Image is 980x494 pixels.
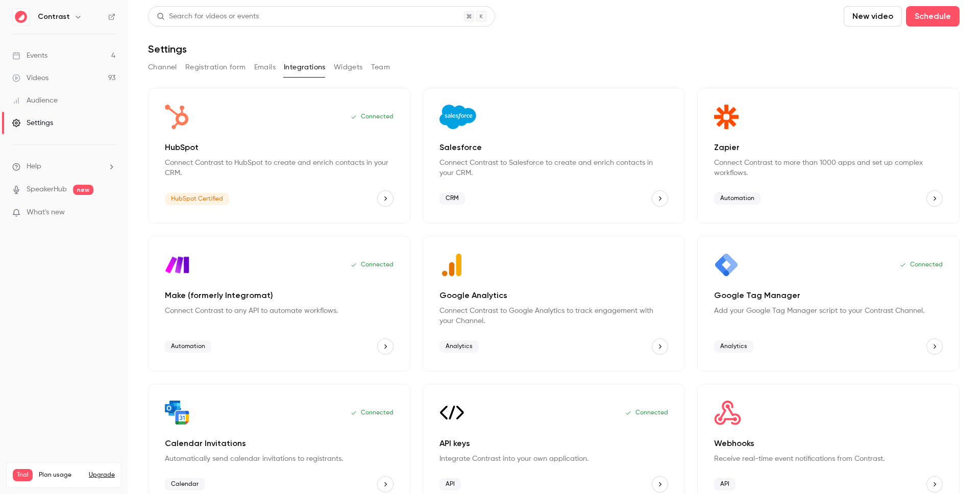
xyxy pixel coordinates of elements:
button: Integrations [284,59,326,76]
span: Help [27,161,41,172]
button: Salesforce [652,190,668,207]
span: Analytics [714,340,753,353]
div: Settings [12,118,53,128]
p: Connect Contrast to HubSpot to create and enrich contacts in your CRM. [165,158,394,178]
p: Automatically send calendar invitations to registrants. [165,454,394,464]
span: HubSpot Certified [165,193,229,205]
button: Schedule [906,6,960,27]
p: Connect Contrast to Salesforce to create and enrich contacts in your CRM. [439,158,668,178]
button: Google Analytics [652,338,668,355]
div: Salesforce [423,88,685,224]
button: New video [844,6,902,27]
span: Calendar [165,478,205,490]
button: Registration form [185,59,246,76]
button: Webhooks [926,476,943,492]
button: API keys [652,476,668,492]
span: API [439,478,461,490]
span: Automation [165,340,211,353]
p: Make (formerly Integromat) [165,289,394,302]
div: Events [12,51,47,61]
div: Google Tag Manager [697,236,960,372]
button: Channel [148,59,177,76]
p: Integrate Contrast into your own application. [439,454,668,464]
button: Team [371,59,390,76]
button: Calendar Invitations [377,476,394,492]
span: new [73,185,93,195]
p: HubSpot [165,141,394,154]
span: CRM [439,192,465,205]
p: Receive real-time event notifications from Contrast. [714,454,943,464]
h6: Contrast [38,12,70,22]
span: Automation [714,192,761,205]
p: Connected [900,261,943,269]
p: Connected [351,261,394,269]
div: Search for videos or events [157,11,259,22]
p: Calendar Invitations [165,437,394,450]
p: Connected [351,113,394,121]
span: Plan usage [39,471,83,479]
p: API keys [439,437,668,450]
span: What's new [27,207,65,218]
li: help-dropdown-opener [12,161,115,172]
p: Google Analytics [439,289,668,302]
button: Google Tag Manager [926,338,943,355]
span: Analytics [439,340,479,353]
span: Trial [13,469,33,481]
div: Videos [12,73,48,83]
a: SpeakerHub [27,184,67,195]
p: Google Tag Manager [714,289,943,302]
p: Connect Contrast to any API to automate workflows. [165,306,394,316]
div: Google Analytics [423,236,685,372]
p: Add your Google Tag Manager script to your Contrast Channel. [714,306,943,316]
button: Widgets [334,59,363,76]
p: Salesforce [439,141,668,154]
button: Make (formerly Integromat) [377,338,394,355]
img: Contrast [13,9,29,25]
div: Zapier [697,88,960,224]
p: Zapier [714,141,943,154]
p: Webhooks [714,437,943,450]
div: Make (formerly Integromat) [148,236,410,372]
p: Connect Contrast to more than 1000 apps and set up complex workflows. [714,158,943,178]
button: Zapier [926,190,943,207]
h1: Settings [148,43,187,55]
span: API [714,478,736,490]
div: HubSpot [148,88,410,224]
p: Connect Contrast to Google Analytics to track engagement with your Channel. [439,306,668,326]
button: HubSpot [377,190,394,207]
p: Connected [625,409,668,417]
button: Emails [254,59,276,76]
div: Audience [12,95,58,106]
button: Upgrade [89,471,115,479]
p: Connected [351,409,394,417]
